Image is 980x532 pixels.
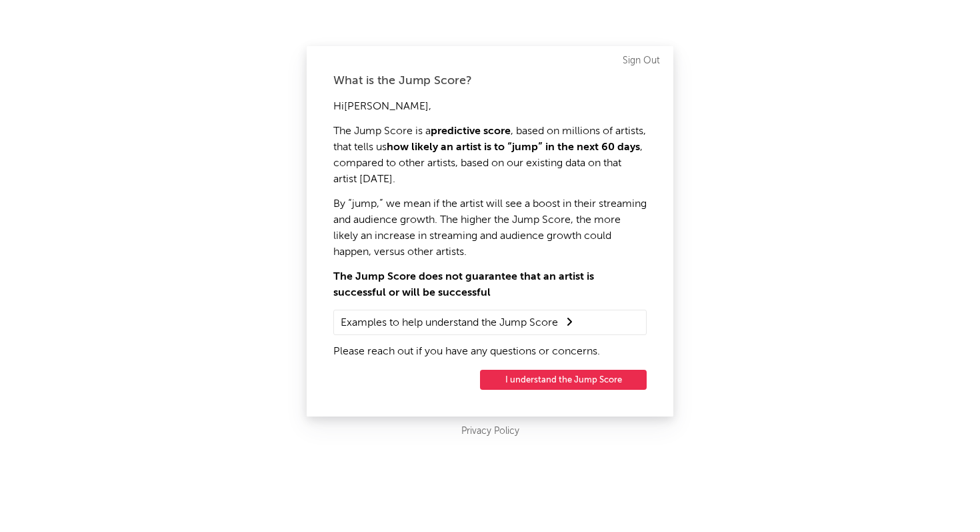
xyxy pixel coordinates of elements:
p: Hi [PERSON_NAME] , [333,99,647,115]
a: Sign Out [623,53,660,69]
div: What is the Jump Score? [333,73,647,89]
summary: Examples to help understand the Jump Score [341,314,639,331]
strong: The Jump Score does not guarantee that an artist is successful or will be successful [333,272,594,298]
a: Privacy Policy [461,423,519,440]
strong: how likely an artist is to “jump” in the next 60 days [387,142,640,153]
p: By “jump,” we mean if the artist will see a boost in their streaming and audience growth. The hig... [333,196,647,260]
button: I understand the Jump Score [480,370,647,390]
strong: predictive score [431,126,511,137]
p: The Jump Score is a , based on millions of artists, that tells us , compared to other artists, ba... [333,123,647,188]
p: Please reach out if you have any questions or concerns. [333,344,647,360]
